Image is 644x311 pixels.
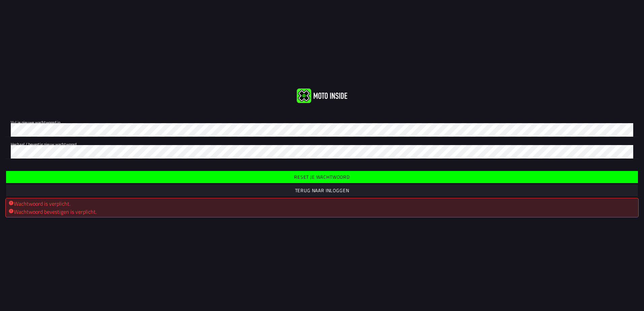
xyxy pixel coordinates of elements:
ion-text: Reset je wachtwoord [294,175,350,179]
div: Wachtwoord bevestigen is verplicht. [8,208,636,216]
div: Wachtwoord is verplicht. [8,200,636,208]
ion-icon: alert [8,208,14,214]
ion-button: Terug naar inloggen [6,184,638,197]
ion-icon: alert [8,200,14,206]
